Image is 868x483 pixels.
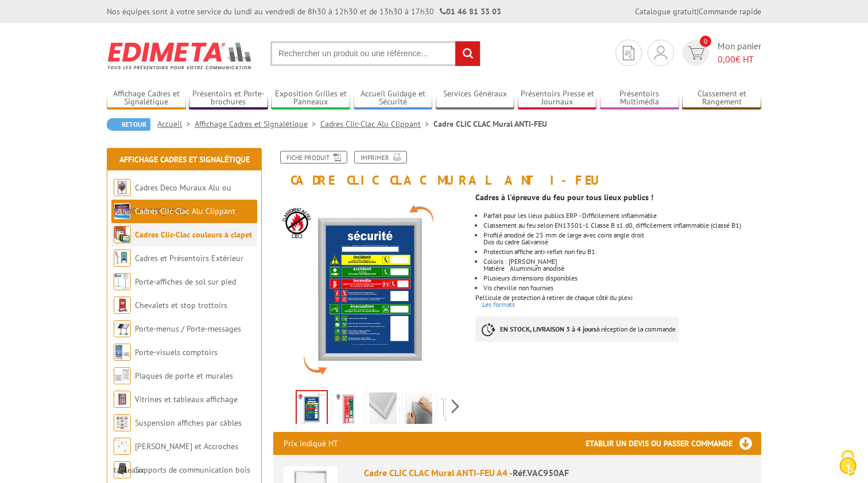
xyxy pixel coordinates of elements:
[270,41,480,66] input: Rechercher un produit ou une référence...
[500,325,596,333] strong: EN STOCK, LIVRAISON 3 à 4 jours
[354,89,433,108] a: Accueil Guidage et Sécurité
[135,229,252,240] a: Cadres Clic-Clac couleurs à clapet
[135,418,242,428] a: Suspension affiches par câbles
[135,253,243,263] a: Cadres et Présentoirs Extérieur
[157,119,195,129] a: Accueil
[114,273,131,290] img: Porte-affiches de sol sur pied
[114,320,131,337] img: Porte-menus / Porte-messages
[189,89,268,108] a: Présentoirs et Porte-brochures
[135,206,235,216] a: Cadres Clic-Clac Alu Clippant
[135,394,238,404] a: Vitrines et tableaux affichage
[586,432,761,455] h3: Etablir un devis ou passer commande
[682,89,761,108] a: Classement et Rangement
[405,392,432,428] img: cadres-resistants-feu-3.jpg
[119,154,250,165] a: Affichage Cadres et Signalétique
[635,6,697,17] a: Catalogue gratuit
[688,46,704,60] img: devis rapide
[271,89,350,108] a: Exposition Grilles et Panneaux
[482,300,515,309] a: Les formats
[114,441,238,475] a: [PERSON_NAME] et Accroches tableaux
[700,36,711,47] span: 0
[297,391,327,427] img: cadres_resistants_anti_feu_muraux_vac950af.jpg
[114,367,131,384] img: Plaques de porte et murales
[114,226,131,243] img: Cadres Clic-Clac couleurs à clapet
[718,53,761,66] span: € HT
[107,118,150,131] a: Retour
[114,297,131,314] img: Chevalets et stop trottoirs
[699,6,761,17] a: Commande rapide
[135,465,250,475] a: Supports de communication bois
[483,285,761,291] p: Vis cheville non fournies
[680,40,761,66] a: devis rapide 0 Mon panier 0,00€ HT
[718,53,735,65] span: 0,00
[600,89,679,108] a: Présentoirs Multimédia
[364,466,751,480] div: Cadre CLIC CLAC Mural ANTI-FEU A4 -
[483,275,761,282] li: Plusieurs dimensions disponibles
[483,265,761,272] p: Matière : Aluminium anodisé
[455,41,480,66] input: rechercher
[135,347,218,357] a: Porte-visuels comptoirs
[114,182,231,216] a: Cadres Deco Muraux Alu ou [GEOGRAPHIC_DATA]
[440,6,501,17] strong: 01 46 81 33 03
[354,151,407,163] a: Imprimer
[273,193,467,386] img: cadres_resistants_anti_feu_muraux_vac950af.jpg
[114,344,131,361] img: Porte-visuels comptoirs
[483,232,761,239] p: Profilé anodisé de 25 mm de large avec coins angle droit
[718,40,761,66] span: Mon panier
[475,317,679,342] p: à réception de la commande
[320,119,433,129] a: Cadres Clic-Clac Alu Clippant
[635,6,761,17] div: |
[114,414,131,431] img: Suspension affiches par câbles
[450,397,461,416] span: Next
[433,118,547,130] li: Cadre CLIC CLAC Mural ANTI-FEU
[107,6,501,17] div: Nos équipes sont à votre service du lundi au vendredi de 8h30 à 12h30 et de 13h30 à 17h30
[114,391,131,408] img: Vitrines et tableaux affichage
[135,276,236,287] a: Porte-affiches de sol sur pied
[483,258,761,265] p: Coloris : [PERSON_NAME]
[114,438,131,455] img: Cimaises et Accroches tableaux
[483,222,761,229] li: Classement au feu selon EN13501-1 Classe B s1 d0, difficilement inflammable (classé B1)
[195,119,320,129] a: Affichage Cadres et Signalétique
[280,151,347,163] a: Fiche produit
[114,179,131,196] img: Cadres Deco Muraux Alu ou Bois
[114,250,131,267] img: Cadres et Présentoirs Extérieur
[440,392,468,428] img: croquis-cadre-non-feu-ignifuge.jpg
[513,467,569,478] span: Réf.VAC950AF
[369,392,397,428] img: cadres-resistants-feu-4.jpg
[135,300,227,310] a: Chevalets et stop trottoirs
[135,324,241,334] a: Porte-menus / Porte-messages
[483,248,761,255] li: Protection affiche anti-reflet non feu B1.
[284,432,338,455] p: Prix indiqué HT
[654,46,667,60] img: devis rapide
[436,89,515,108] a: Services Généraux
[334,392,361,428] img: cadres-resistants-feu-6.jpg
[107,89,186,108] a: Affichage Cadres et Signalétique
[483,239,761,246] p: Dos du cadre Galvanisé
[623,46,634,60] img: devis rapide
[135,371,233,381] a: Plaques de porte et murales
[828,444,868,483] button: Cookies (fenêtre modale)
[475,192,653,202] strong: Cadres à l'épreuve du feu pour tous lieux publics !
[518,89,597,108] a: Présentoirs Presse et Journaux
[107,34,253,77] img: Edimeta
[483,212,761,219] li: Parfait pour les lieux publics ERP - Difficilement inflammable
[834,449,862,477] img: Cookies (fenêtre modale)
[475,294,761,308] p: Pellicule de protection à retirer de chaque côté du plexi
